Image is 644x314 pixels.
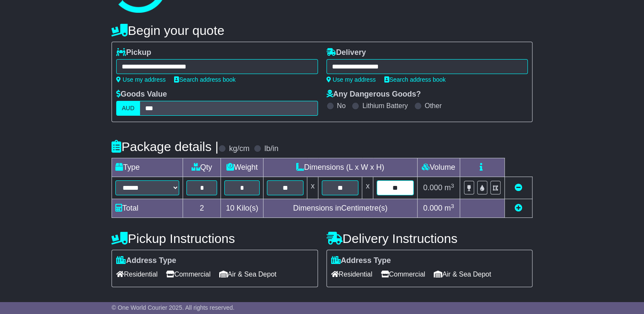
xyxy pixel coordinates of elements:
[451,183,454,189] sup: 3
[264,144,278,154] label: lb/in
[444,204,454,212] span: m
[116,256,176,265] label: Address Type
[362,102,408,110] label: Lithium Battery
[263,158,417,177] td: Dimensions (L x W x H)
[112,199,183,218] td: Total
[326,90,421,99] label: Any Dangerous Goods?
[183,199,221,218] td: 2
[362,177,373,199] td: x
[326,48,366,57] label: Delivery
[112,23,532,37] h4: Begin your quote
[331,256,391,265] label: Address Type
[226,204,235,212] span: 10
[451,203,454,209] sup: 3
[326,76,376,83] a: Use my address
[326,231,532,245] h4: Delivery Instructions
[221,199,263,218] td: Kilo(s)
[116,90,167,99] label: Goods Value
[307,177,318,199] td: x
[166,268,210,281] span: Commercial
[116,101,140,116] label: AUD
[112,140,218,154] h4: Package details |
[174,76,235,83] a: Search address book
[417,158,460,177] td: Volume
[434,268,491,281] span: Air & Sea Depot
[425,102,442,110] label: Other
[112,158,183,177] td: Type
[515,183,522,192] a: Remove this item
[337,102,346,110] label: No
[112,231,318,245] h4: Pickup Instructions
[183,158,221,177] td: Qty
[381,268,425,281] span: Commercial
[444,183,454,192] span: m
[263,199,417,218] td: Dimensions in Centimetre(s)
[116,48,151,57] label: Pickup
[116,76,166,83] a: Use my address
[384,76,446,83] a: Search address book
[221,158,263,177] td: Weight
[116,268,157,281] span: Residential
[423,204,442,212] span: 0.000
[331,268,372,281] span: Residential
[112,304,235,311] span: © One World Courier 2025. All rights reserved.
[515,204,522,212] a: Add new item
[423,183,442,192] span: 0.000
[219,268,277,281] span: Air & Sea Depot
[229,144,249,154] label: kg/cm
